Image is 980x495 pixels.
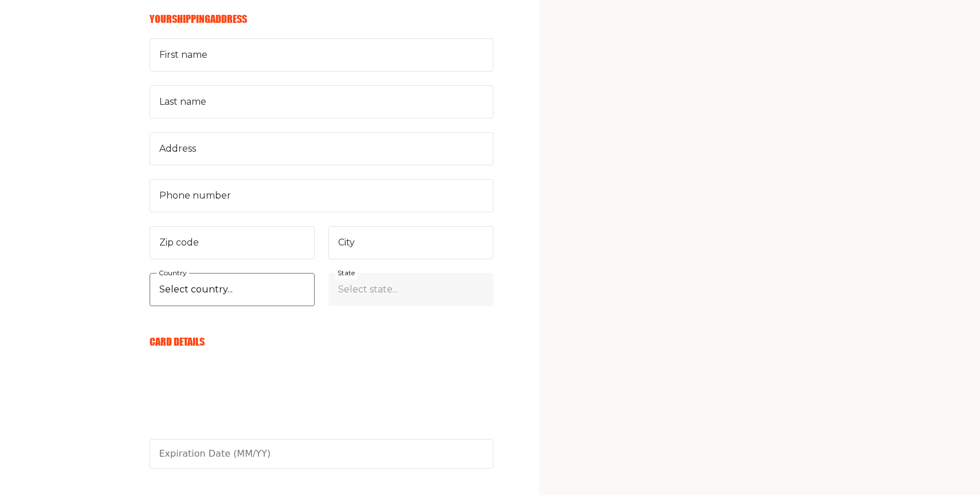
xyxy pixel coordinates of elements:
label: Country [156,267,189,279]
iframe: cvv [150,400,493,486]
select: State [328,273,493,306]
input: City [328,226,493,259]
input: Zip code [150,226,315,259]
input: Last name [150,85,493,118]
input: Phone number [150,179,493,212]
h6: Your Shipping Address [150,13,493,25]
iframe: card [150,361,493,447]
input: Please enter a valid expiration date in the format MM/YY [150,439,493,469]
h6: Card Details [150,335,493,348]
input: Address [150,132,493,165]
input: First name [150,38,493,72]
label: State [335,267,357,279]
select: Country [150,273,315,306]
